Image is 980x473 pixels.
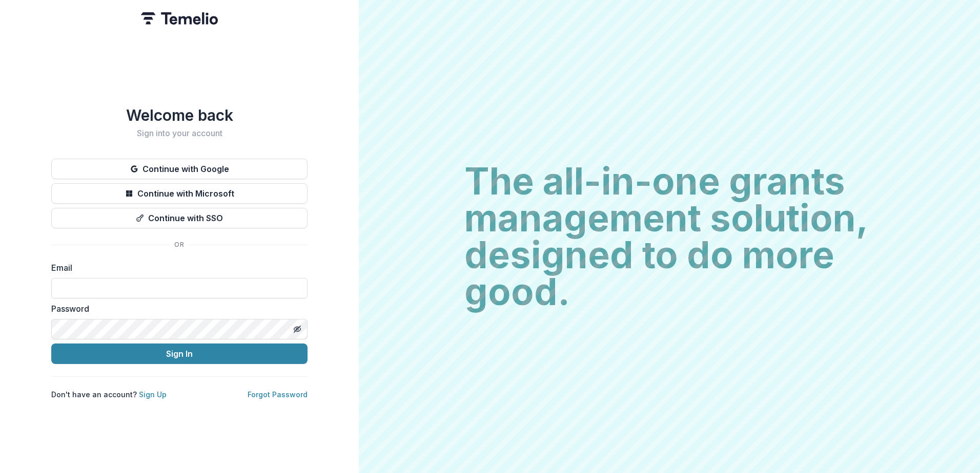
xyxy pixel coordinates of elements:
a: Sign Up [139,390,167,399]
a: Forgot Password [248,390,308,399]
button: Continue with SSO [51,208,308,228]
button: Continue with Microsoft [51,183,308,204]
label: Password [51,303,301,315]
h1: Welcome back [51,106,308,124]
button: Toggle password visibility [289,321,305,337]
img: Temelio [141,12,218,25]
button: Sign In [51,343,308,364]
h2: Sign into your account [51,128,308,138]
label: Email [51,262,301,274]
p: Don't have an account? [51,389,167,400]
button: Continue with Google [51,159,308,179]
